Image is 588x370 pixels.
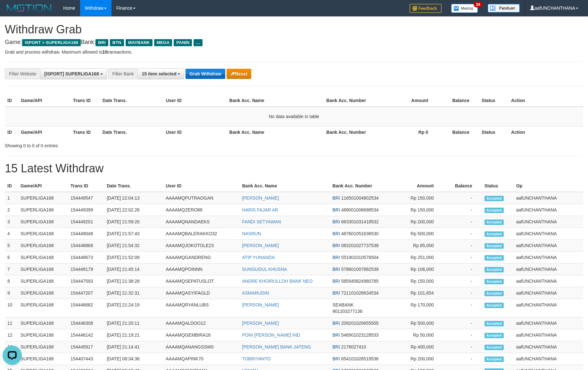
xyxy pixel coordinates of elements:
a: [PERSON_NAME] [242,243,279,248]
a: [PERSON_NAME] [242,302,279,307]
td: Rp 251,000 [386,252,443,263]
span: BRI [333,207,340,212]
th: Game/API [18,126,70,138]
span: Copy 578601007882539 to clipboard [341,267,379,272]
span: Accepted [484,357,504,362]
span: BRI [333,332,340,338]
td: Rp 200,000 [386,216,443,228]
button: Reset [227,69,251,79]
span: Accepted [484,219,504,225]
span: MAYBANK [126,39,153,46]
td: 154446308 [68,317,104,329]
td: [DATE] 21:32:31 [104,287,163,299]
span: Copy 546901023128533 to clipboard [341,332,379,338]
td: aafUNCHANTHANA [514,216,583,228]
td: 3 [5,216,18,228]
span: Accepted [484,321,504,326]
td: 9 [5,287,18,299]
td: [DATE] 21:54:32 [104,240,163,252]
td: aafUNCHANTHANA [514,204,583,216]
button: Open LiveChat chat widget [3,3,22,22]
th: Bank Acc. Name [227,126,324,138]
td: AAAAMQJOKOTOLE23 [163,240,239,252]
th: Action [509,95,583,107]
td: AAAAMQALDOO12 [163,317,239,329]
td: 154448868 [68,240,104,252]
th: Trans ID [68,180,104,192]
td: [DATE] 22:02:26 [104,204,163,216]
th: Date Trans. [104,180,163,192]
p: Grab and process withdraw. Maximum allowed is transactions. [5,49,583,55]
span: Copy 489001006688534 to clipboard [341,207,379,212]
span: BRI [333,243,340,248]
img: Button%20Memo.svg [451,4,478,13]
span: BRI [333,195,340,201]
span: SEABANK [333,302,354,307]
td: aafUNCHANTHANA [514,263,583,275]
span: 15 item selected [142,71,176,76]
td: AAAAMQASYIFAGLD [163,287,239,299]
td: [DATE] 22:04:13 [104,192,163,204]
td: AAAAMQGANDRENG [163,252,239,263]
td: Rp 170,000 [386,299,443,317]
td: SUPERLIGA168 [18,216,68,228]
span: Accepted [484,303,504,308]
td: aafUNCHANTHANA [514,353,583,365]
td: - [443,299,482,317]
th: Action [509,126,583,138]
td: aafUNCHANTHANA [514,317,583,329]
td: - [443,329,482,341]
td: aafUNCHANTHANA [514,329,583,341]
th: Game/API [18,95,70,107]
span: Accepted [484,279,504,284]
a: ASMARUDIN [242,290,269,296]
td: Rp 150,000 [386,192,443,204]
strong: 10 [102,49,107,55]
th: ID [5,126,18,138]
td: - [443,317,482,329]
td: 154445917 [68,341,104,353]
td: AAAAMQGEMBIRA16 [163,329,239,341]
span: Copy 654101026519536 to clipboard [341,356,379,361]
td: Rp 500,000 [386,228,443,240]
td: 154449201 [68,216,104,228]
span: BRI [333,279,340,284]
span: Copy 2178027410 to clipboard [341,344,366,349]
a: HARIS FAJAR AR [242,207,278,212]
td: 154448179 [68,263,104,275]
td: SUPERLIGA168 [18,240,68,252]
td: AAAAMQSEPATUSLOT [163,275,239,287]
td: Rp 106,000 [386,263,443,275]
td: - [443,341,482,353]
td: 154449048 [68,228,104,240]
span: Accepted [484,255,504,261]
img: Feedback.jpg [410,4,442,13]
td: AAAAMQRYANLUBS [163,299,239,317]
th: Trans ID [70,95,100,107]
td: - [443,204,482,216]
th: ID [5,95,18,107]
div: Showing 0 to 0 of 0 entries [5,140,240,149]
td: SUPERLIGA168 [18,275,68,287]
td: AAAAMQNANDAEKS [163,216,239,228]
span: BRI [333,344,340,349]
th: Amount [386,180,443,192]
th: Status [482,180,514,192]
td: - [443,252,482,263]
h4: Game: Bank: [5,39,583,46]
td: SUPERLIGA168 [18,353,68,365]
span: BTN [110,39,124,46]
span: Copy 083201027737538 to clipboard [341,243,379,248]
td: AAAAMQPOINNN [163,263,239,275]
td: Rp 500,000 [386,317,443,329]
td: aafUNCHANTHANA [514,228,583,240]
span: Accepted [484,243,504,249]
td: Rp 400,000 [386,341,443,353]
span: Copy 663301031418532 to clipboard [341,219,379,224]
td: 5 [5,240,18,252]
span: Accepted [484,208,504,213]
img: MOTION_logo.png [5,3,54,13]
td: 154446142 [68,329,104,341]
th: Game/API [18,180,68,192]
td: AAAAMQZERO88 [163,204,239,216]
